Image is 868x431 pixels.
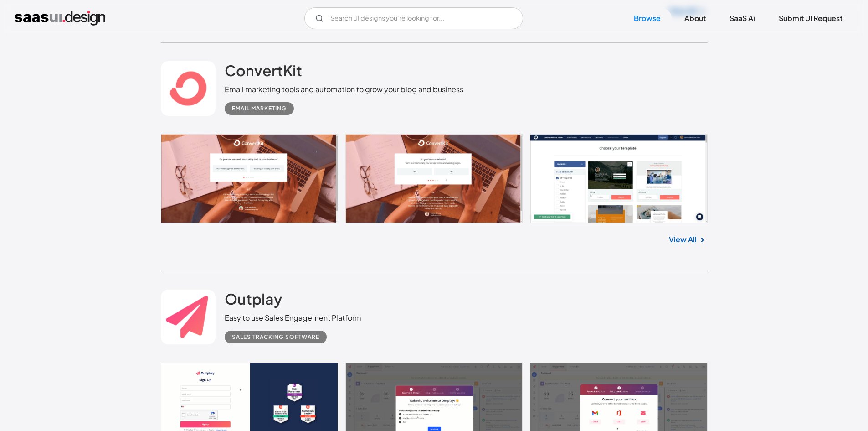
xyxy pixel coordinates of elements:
a: home [15,11,105,26]
a: SaaS Ai [719,8,766,28]
div: Sales Tracking Software [232,332,319,343]
a: Submit UI Request [768,8,853,28]
a: View All [669,234,697,245]
h2: Outplay [225,290,282,308]
input: Search UI designs you're looking for... [304,7,523,29]
a: Browse [623,8,672,28]
div: Email marketing tools and automation to grow your blog and business [225,84,463,95]
a: About [673,8,717,28]
a: Outplay [225,290,282,312]
div: Easy to use Sales Engagement Platform [225,312,361,323]
h2: ConvertKit [225,61,302,79]
div: Email Marketing [232,103,287,114]
form: Email Form [304,7,523,29]
a: ConvertKit [225,61,302,84]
